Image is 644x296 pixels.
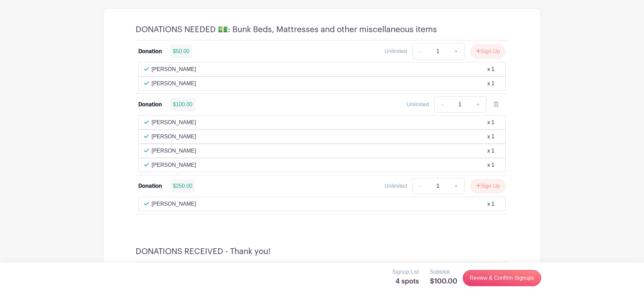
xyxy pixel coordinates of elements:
[487,118,495,127] div: x 1
[470,96,487,113] a: +
[136,247,271,256] h4: DONATIONS RECEIVED - Thank you!
[407,100,429,109] div: Unlimited
[487,65,495,73] div: x 1
[138,100,162,109] div: Donation
[487,147,495,155] div: x 1
[152,147,196,155] p: [PERSON_NAME]
[170,179,195,193] div: $250.00
[487,161,495,169] div: x 1
[136,25,437,35] h4: DONATIONS NEEDED 💵: Bunk Beds, Mattresses and other miscellaneous items
[138,47,162,55] div: Donation
[392,277,419,286] h5: 4 spots
[434,96,450,113] a: -
[170,98,195,111] div: $100.00
[392,268,419,276] p: Signup List
[430,277,457,286] h5: $100.00
[487,79,495,88] div: x 1
[170,45,192,58] div: $50.00
[152,79,196,88] p: [PERSON_NAME]
[138,182,162,190] div: Donation
[152,65,196,73] p: [PERSON_NAME]
[385,47,407,55] div: Unlimited
[412,43,428,60] a: -
[152,161,196,169] p: [PERSON_NAME]
[152,118,196,127] p: [PERSON_NAME]
[470,44,506,59] button: Sign Up
[152,133,196,141] p: [PERSON_NAME]
[412,178,428,194] a: -
[448,43,465,60] a: +
[470,179,506,193] button: Sign Up
[385,182,407,190] div: Unlimited
[463,270,541,286] a: Review & Confirm Signups
[152,200,196,208] p: [PERSON_NAME]
[487,200,495,208] div: x 1
[430,268,457,276] p: Subtotal
[487,133,495,141] div: x 1
[448,178,465,194] a: +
